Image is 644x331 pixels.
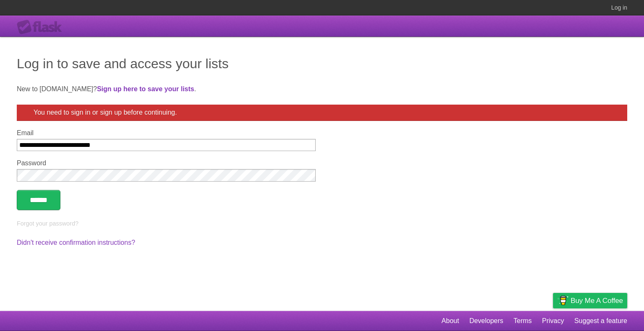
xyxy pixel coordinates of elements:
[17,54,627,74] h1: Log in to save and access your lists
[571,293,623,308] span: Buy me a coffee
[17,20,67,35] div: Flask
[17,239,135,246] a: Didn't receive confirmation instructions?
[469,313,503,329] a: Developers
[17,105,627,121] div: You need to sign in or sign up before continuing.
[97,85,194,92] a: Sign up here to save your lists
[441,313,459,329] a: About
[557,293,569,308] img: Buy me a coffee
[17,159,316,167] label: Password
[542,313,564,329] a: Privacy
[514,313,532,329] a: Terms
[553,293,627,308] a: Buy me a coffee
[17,129,316,137] label: Email
[17,84,627,94] p: New to [DOMAIN_NAME]? .
[17,220,78,227] a: Forgot your password?
[574,313,627,329] a: Suggest a feature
